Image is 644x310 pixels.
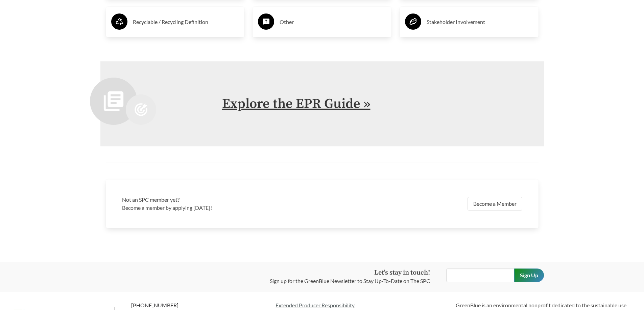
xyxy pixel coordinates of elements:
h3: Other [280,17,386,27]
strong: Let's stay in touch! [374,269,430,277]
h3: Recyclable / Recycling Definition [133,17,239,27]
h3: Not an SPC member yet? [122,196,318,204]
input: Sign Up [514,269,544,282]
a: Explore the EPR Guide » [222,95,371,112]
p: Sign up for the GreenBlue Newsletter to Stay Up-To-Date on The SPC [270,277,430,285]
a: Become a Member [468,197,522,210]
p: Become a member by applying [DATE]! [122,204,318,212]
h3: Stakeholder Involvement [427,17,533,27]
